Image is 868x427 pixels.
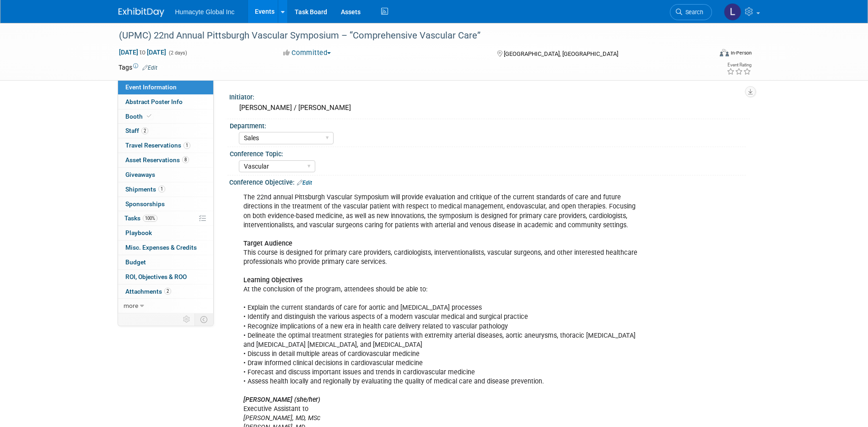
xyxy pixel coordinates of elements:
[168,50,187,56] span: (2 days)
[724,3,741,21] img: Linda Hamilton
[236,101,743,115] div: [PERSON_NAME] / [PERSON_NAME]
[243,240,292,247] b: Target Audience
[118,255,213,269] a: Budget
[118,299,213,313] a: more
[125,142,190,149] span: Travel Reservations
[118,182,213,197] a: Shipments1
[183,142,190,149] span: 1
[125,229,152,236] span: Playbook
[230,147,746,159] div: Conference Topic:
[118,270,213,284] a: ROI, Objectives & ROO
[119,8,164,17] img: ExhibitDay
[125,113,153,120] span: Booth
[658,48,752,61] div: Event Format
[141,127,148,134] span: 2
[504,50,618,57] span: [GEOGRAPHIC_DATA], [GEOGRAPHIC_DATA]
[125,200,165,208] span: Sponsorships
[194,313,213,325] td: Toggle Event Tabs
[182,156,189,163] span: 8
[118,138,213,153] a: Travel Reservations1
[243,396,320,404] i: [PERSON_NAME] (she/her)
[118,226,213,240] a: Playbook
[119,48,167,56] span: [DATE] [DATE]
[138,49,147,56] span: to
[243,276,302,284] b: Learning Objectives
[243,414,320,422] i: [PERSON_NAME], MD, MSc
[118,95,213,109] a: Abstract Poster Info
[229,175,750,187] div: Conference Objective:
[125,244,197,251] span: Misc. Expenses & Credits
[119,63,157,72] td: Tags
[682,9,703,16] span: Search
[118,168,213,182] a: Giveaways
[116,27,698,44] div: (UPMC) 22nd Annual Pittsburgh Vascular Symposium – “Comprehensive Vascular Care”
[118,241,213,255] a: Misc. Expenses & Credits
[730,49,752,56] div: In-Person
[125,156,189,164] span: Asset Reservations
[720,49,729,56] img: Format-Inperson.png
[118,153,213,167] a: Asset Reservations8
[125,288,171,295] span: Attachments
[118,285,213,299] a: Attachments2
[280,48,334,58] button: Committed
[670,4,712,20] a: Search
[125,127,148,134] span: Staff
[727,63,751,67] div: Event Rating
[124,302,138,309] span: more
[125,171,155,178] span: Giveaways
[118,80,213,94] a: Event Information
[124,214,157,222] span: Tasks
[158,186,165,192] span: 1
[125,83,177,91] span: Event Information
[164,288,171,295] span: 2
[125,258,146,266] span: Budget
[147,114,151,119] i: Booth reservation complete
[125,98,183,105] span: Abstract Poster Info
[143,215,157,222] span: 100%
[230,119,746,131] div: Department:
[142,65,157,71] a: Edit
[125,273,187,280] span: ROI, Objectives & ROO
[229,90,750,102] div: Initiator:
[118,109,213,124] a: Booth
[125,186,165,193] span: Shipments
[118,124,213,138] a: Staff2
[175,8,235,16] span: Humacyte Global Inc
[297,180,312,186] a: Edit
[118,197,213,211] a: Sponsorships
[179,313,195,325] td: Personalize Event Tab Strip
[118,211,213,225] a: Tasks100%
